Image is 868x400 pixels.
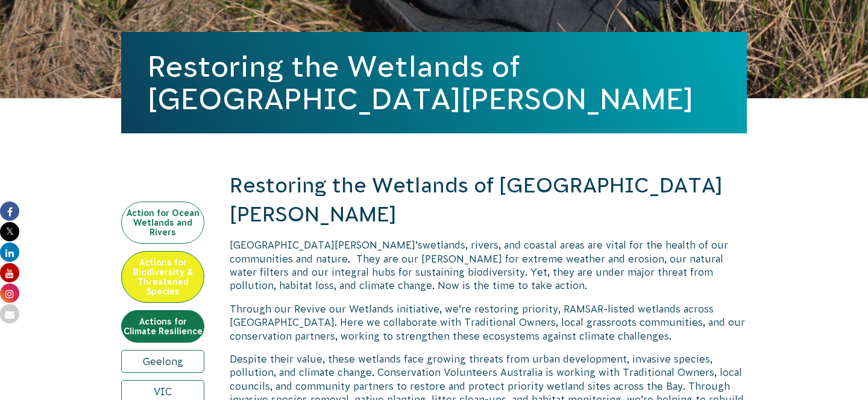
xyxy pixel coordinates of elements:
a: Actions for Climate Resilience [121,310,204,343]
a: Geelong [121,350,204,373]
span: Through our Revive our Wetlands initiative, we’re restoring priority, RAMSAR-listed wetlands acro... [230,303,745,341]
h1: Restoring the Wetlands of [GEOGRAPHIC_DATA][PERSON_NAME] [148,50,720,115]
a: Actions for Biodiversity & Threatened Species [121,251,204,303]
span: wetlands, rivers, and coastal areas are vital for the health of our communities and nature. They ... [230,240,728,291]
h2: Restoring the Wetlands of [GEOGRAPHIC_DATA][PERSON_NAME] [230,171,747,229]
a: Action for Ocean Wetlands and Rivers [121,202,204,244]
span: [GEOGRAPHIC_DATA][PERSON_NAME]’s [230,240,423,250]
